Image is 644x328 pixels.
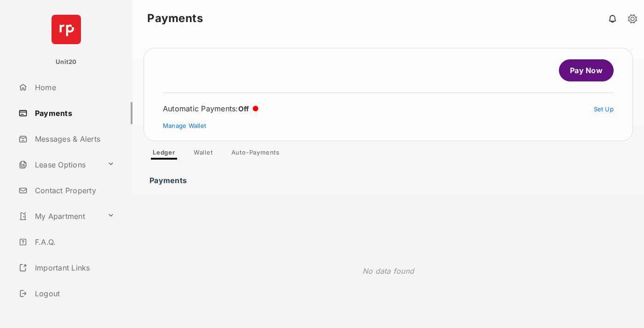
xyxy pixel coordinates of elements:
p: No data found [362,265,414,276]
a: Important Links [15,257,118,279]
a: Home [15,76,132,98]
img: svg+xml;base64,PHN2ZyB4bWxucz0iaHR0cDovL3d3dy53My5vcmcvMjAwMC9zdmciIHdpZHRoPSI2NCIgaGVpZ2h0PSI2NC... [52,15,81,44]
a: Set Up [594,105,614,113]
a: Manage Wallet [163,122,206,129]
a: Messages & Alerts [15,128,132,150]
a: Wallet [186,149,220,160]
a: F.A.Q. [15,231,132,253]
strong: Payments [147,13,203,24]
div: Automatic Payments : [163,104,259,113]
a: My Apartment [15,205,103,227]
p: Unit20 [56,58,77,67]
a: Contact Property [15,179,132,201]
a: Auto-Payments [224,149,287,160]
a: Logout [15,282,132,305]
h3: Payments [149,176,190,180]
a: Ledger [145,149,183,160]
a: Lease Options [15,154,103,176]
span: Off [238,104,249,113]
a: Payments [15,102,132,124]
